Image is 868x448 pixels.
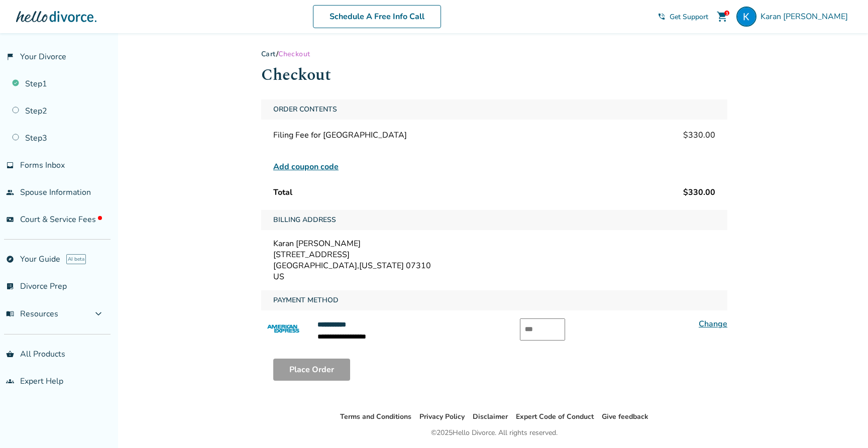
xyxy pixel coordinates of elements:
[261,318,305,340] img: AMEX
[269,99,341,120] span: Order Contents
[683,187,715,198] span: $330.00
[6,215,14,223] span: universal_currency_alt
[516,412,594,421] a: Expert Code of Conduct
[313,5,441,28] a: Schedule A Free Info Call
[273,161,339,173] span: Add coupon code
[6,188,14,196] span: people
[6,308,58,319] span: Resources
[66,254,86,264] span: AI beta
[273,260,715,271] div: [GEOGRAPHIC_DATA] , [US_STATE] 07310
[670,12,708,22] span: Get Support
[431,427,558,439] div: © 2025 Hello Divorce. All rights reserved.
[20,160,65,171] span: Forms Inbox
[736,7,756,27] img: Karan Bathla
[278,49,310,59] span: Checkout
[261,63,727,87] h1: Checkout
[602,411,648,423] li: Give feedback
[340,412,411,421] a: Terms and Conditions
[761,11,852,22] span: Karan [PERSON_NAME]
[20,214,102,225] span: Court & Service Fees
[658,12,708,22] a: phone_in_talkGet Support
[92,308,104,320] span: expand_more
[724,11,729,16] div: 1
[273,249,715,260] div: [STREET_ADDRESS]
[6,255,14,263] span: explore
[473,411,508,423] li: Disclaimer
[6,377,14,385] span: groups
[261,49,727,59] div: /
[273,130,407,141] span: Filing Fee for [GEOGRAPHIC_DATA]
[269,210,340,230] span: Billing Address
[419,412,465,421] a: Privacy Policy
[658,13,666,21] span: phone_in_talk
[273,271,715,282] div: US
[273,238,715,249] div: Karan [PERSON_NAME]
[6,310,14,318] span: menu_book
[261,49,276,59] a: Cart
[6,53,14,61] span: flag_2
[716,11,728,23] span: shopping_cart
[6,282,14,290] span: list_alt_check
[6,161,14,169] span: inbox
[273,359,350,381] button: Place Order
[6,350,14,358] span: shopping_basket
[269,290,343,310] span: Payment Method
[699,318,727,329] a: Change
[683,130,715,141] span: $330.00
[273,187,292,198] span: Total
